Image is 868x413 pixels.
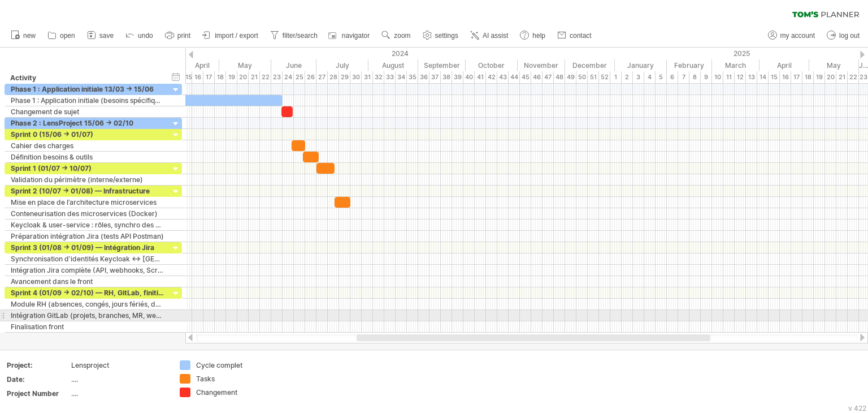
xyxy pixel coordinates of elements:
[196,388,258,397] div: Changement
[23,48,615,59] div: 2024
[780,32,815,40] span: my account
[463,71,475,83] div: 40
[196,374,258,384] div: Tasks
[689,71,701,83] div: 8
[452,71,463,83] div: 39
[11,265,164,276] div: Intégration Jira complète (API, webhooks, Scrum/Kanban, permissions)
[271,59,316,71] div: June 2024
[407,71,418,83] div: 35
[384,71,396,83] div: 33
[757,71,769,83] div: 14
[226,71,237,83] div: 19
[11,287,164,298] div: Sprint 4 (01/09 → 02/10) — RH, GitLab, finition front
[283,71,294,83] div: 24
[219,59,271,71] div: May 2024
[11,197,164,208] div: Mise en place de l’architecture microservices
[11,310,164,321] div: Intégration GitLab (projets, branches, MR, webhooks,..)
[170,59,219,71] div: April 2024
[848,71,859,83] div: 22
[712,59,759,71] div: March 2025
[7,389,69,398] div: Project Number
[735,71,746,83] div: 12
[809,59,859,71] div: May 2025
[373,71,384,83] div: 32
[565,71,576,83] div: 49
[570,32,592,40] span: contact
[518,59,565,71] div: November 2024
[517,28,549,43] a: help
[441,71,452,83] div: 38
[84,28,117,43] a: save
[10,72,163,84] div: Activity
[825,71,836,83] div: 20
[271,71,283,83] div: 23
[836,71,848,83] div: 21
[667,59,712,71] div: February 2025
[466,59,518,71] div: October 2024
[396,71,407,83] div: 34
[435,32,458,40] span: settings
[622,71,633,83] div: 2
[11,321,164,332] div: Finalisation front
[11,106,164,117] div: Changement de sujet
[11,253,164,264] div: Synchronisation d’identités Keycloak ↔ [GEOGRAPHIC_DATA] ↔ User
[71,360,166,370] div: Lensproject
[11,186,164,196] div: Sprint 2 (10/07 → 01/08) — Infrastructure
[11,242,164,253] div: Sprint 3 (01/08 → 01/09) — Intégration Jira
[71,389,166,398] div: ....
[520,71,531,83] div: 45
[11,174,164,185] div: Validation du périmètre (interne/externe)
[802,71,814,83] div: 18
[429,71,441,83] div: 37
[7,375,69,384] div: Date:
[215,71,226,83] div: 18
[192,71,203,83] div: 16
[765,28,818,43] a: my account
[678,71,689,83] div: 7
[11,220,164,230] div: Keycloak & user-service : rôles, synchro des comptes
[215,32,258,40] span: import / export
[418,71,429,83] div: 36
[576,71,588,83] div: 50
[327,28,373,43] a: navigator
[839,32,860,40] span: log out
[123,28,157,43] a: undo
[316,59,368,71] div: July 2024
[633,71,644,83] div: 3
[260,71,271,83] div: 22
[531,71,542,83] div: 46
[267,28,321,43] a: filter/search
[11,163,164,174] div: Sprint 1 (01/07 → 10/07)
[418,59,466,71] div: September 2024
[615,59,667,71] div: January 2025
[610,71,622,83] div: 1
[162,28,194,43] a: print
[542,71,554,83] div: 47
[379,28,414,43] a: zoom
[339,71,350,83] div: 29
[11,129,164,140] div: Sprint 0 (15/06 → 01/07)
[759,59,809,71] div: April 2025
[60,32,75,40] span: open
[71,375,166,384] div: ....
[769,71,780,83] div: 15
[667,71,678,83] div: 6
[23,32,36,40] span: new
[11,208,164,219] div: Conteneurisation des microservices (Docker)
[368,59,418,71] div: August 2024
[11,84,164,94] div: Phase 1 : Application initiale 13/03 → 15/06
[249,71,260,83] div: 21
[848,404,866,412] div: v 422
[11,276,164,287] div: Avancement dans le front
[644,71,656,83] div: 4
[138,32,153,40] span: undo
[350,71,362,83] div: 30
[532,32,545,40] span: help
[483,32,508,40] span: AI assist
[11,95,164,106] div: Phase 1 : Application initiale (besoins spécifiques)]
[45,28,79,43] a: open
[8,28,39,43] a: new
[509,71,520,83] div: 44
[467,28,511,43] a: AI assist
[723,71,735,83] div: 11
